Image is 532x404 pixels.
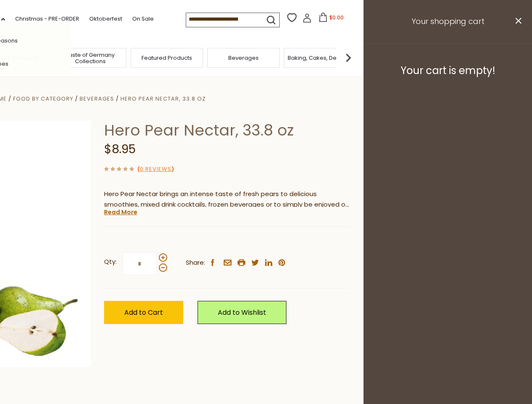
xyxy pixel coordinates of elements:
[123,252,157,275] input: Qty:
[198,301,286,324] a: Add to Wishlist
[228,55,259,61] a: Beverages
[313,13,349,25] button: $0.00
[374,64,521,77] h3: Your cart is empty!
[329,14,344,21] span: $0.00
[89,14,122,24] a: Oktoberfest
[142,55,192,61] a: Featured Products
[137,165,174,173] span: ( )
[132,14,154,24] a: On Sale
[56,52,124,64] a: Taste of Germany Collections
[340,49,357,66] img: next arrow
[120,95,206,103] a: Hero Pear Nectar, 33.8 oz
[104,257,117,267] strong: Qty:
[186,258,205,268] span: Share:
[13,95,73,103] a: Food By Category
[80,95,114,103] a: Beverages
[124,308,163,317] span: Add to Cart
[104,208,137,216] a: Read More
[104,301,183,324] button: Add to Cart
[104,141,136,157] span: $8.95
[288,55,353,61] a: Baking, Cakes, Desserts
[140,165,171,174] a: 0 Reviews
[15,14,79,24] a: Christmas - PRE-ORDER
[104,121,350,140] h1: Hero Pear Nectar, 33.8 oz
[104,189,350,210] p: Hero Pear Nectar brings an intense taste of fresh pears to delicious smoothies, mixed drink cockt...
